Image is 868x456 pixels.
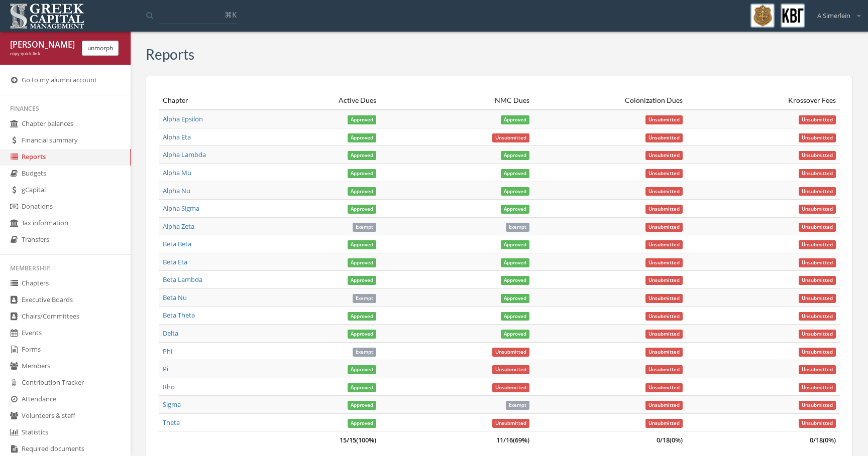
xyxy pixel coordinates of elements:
[353,347,376,356] a: Exempt
[492,365,529,374] span: Unsubmitted
[501,115,529,124] span: Approved
[501,258,529,267] span: Approved
[348,168,376,177] a: Approved
[348,151,376,160] span: Approved
[348,330,376,339] span: Approved
[492,348,529,357] span: Unsubmitted
[501,294,529,303] span: Approved
[348,329,376,338] a: Approved
[492,383,529,392] span: Unsubmitted
[492,132,529,141] a: Unsubmitted
[146,47,194,62] h3: Reports
[353,293,376,302] a: Exempt
[348,132,376,141] a: Approved
[799,329,836,338] a: Unsubmitted
[163,293,187,302] a: Beta Nu
[227,431,380,449] td: 15 / 15 ( )
[501,186,529,195] a: Approved
[348,418,376,427] a: Approved
[348,400,376,409] a: Approved
[348,364,376,373] a: Approved
[645,187,683,196] span: Unsubmitted
[672,435,681,444] span: 0%
[501,330,529,339] span: Approved
[163,95,223,105] div: Chapter
[799,151,836,160] span: Unsubmitted
[799,222,836,231] a: Unsubmitted
[348,311,376,320] a: Approved
[348,186,376,195] a: Approved
[687,431,840,449] td: 0 / 18 ( )
[348,115,376,124] span: Approved
[645,114,683,123] a: Unsubmitted
[506,401,529,410] span: Exempt
[799,168,836,177] a: Unsubmitted
[645,115,683,124] span: Unsubmitted
[799,400,836,409] a: Unsubmitted
[501,114,529,123] a: Approved
[506,222,529,231] a: Exempt
[10,51,74,57] div: copy quick link
[645,365,683,374] span: Unsubmitted
[348,276,376,285] span: Approved
[645,132,683,141] a: Unsubmitted
[645,240,683,249] span: Unsubmitted
[645,311,683,320] a: Unsubmitted
[492,382,529,391] a: Unsubmitted
[348,240,376,249] span: Approved
[501,329,529,338] a: Approved
[799,276,836,285] span: Unsubmitted
[501,239,529,248] a: Approved
[348,239,376,248] a: Approved
[225,10,237,20] span: ⌘K
[645,276,683,285] span: Unsubmitted
[353,223,376,232] span: Exempt
[799,418,836,427] a: Unsubmitted
[348,419,376,428] span: Approved
[353,348,376,357] span: Exempt
[645,150,683,159] a: Unsubmitted
[799,115,836,124] span: Unsubmitted
[348,383,376,392] span: Approved
[691,95,836,105] div: Krossover Fees
[501,311,529,320] a: Approved
[501,312,529,321] span: Approved
[348,114,376,123] a: Approved
[384,95,529,105] div: NMC Dues
[645,168,683,177] a: Unsubmitted
[799,169,836,178] span: Unsubmitted
[163,400,181,409] a: Sigma
[515,435,527,444] span: 69%
[501,169,529,178] span: Approved
[645,330,683,339] span: Unsubmitted
[799,258,836,267] span: Unsubmitted
[645,293,683,302] a: Unsubmitted
[348,312,376,321] span: Approved
[799,132,836,141] a: Unsubmitted
[163,418,180,427] a: Theta
[506,223,529,232] span: Exempt
[799,133,836,142] span: Unsubmitted
[501,151,529,160] span: Approved
[163,150,206,159] a: Alpha Lambda
[799,114,836,123] a: Unsubmitted
[501,204,529,213] a: Approved
[645,169,683,178] span: Unsubmitted
[799,187,836,196] span: Unsubmitted
[501,168,529,177] a: Approved
[799,364,836,373] a: Unsubmitted
[492,364,529,373] a: Unsubmitted
[163,364,168,373] a: Pi
[163,257,187,266] a: Beta Eta
[645,294,683,303] span: Unsubmitted
[645,222,683,231] a: Unsubmitted
[380,431,533,449] td: 11 / 16 ( )
[82,41,119,56] button: unmorph
[163,275,202,284] a: Beta Lambda
[163,168,191,177] a: Alpha Mu
[799,348,836,357] span: Unsubmitted
[348,150,376,159] a: Approved
[501,293,529,302] a: Approved
[163,347,172,356] a: Phi
[645,257,683,266] a: Unsubmitted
